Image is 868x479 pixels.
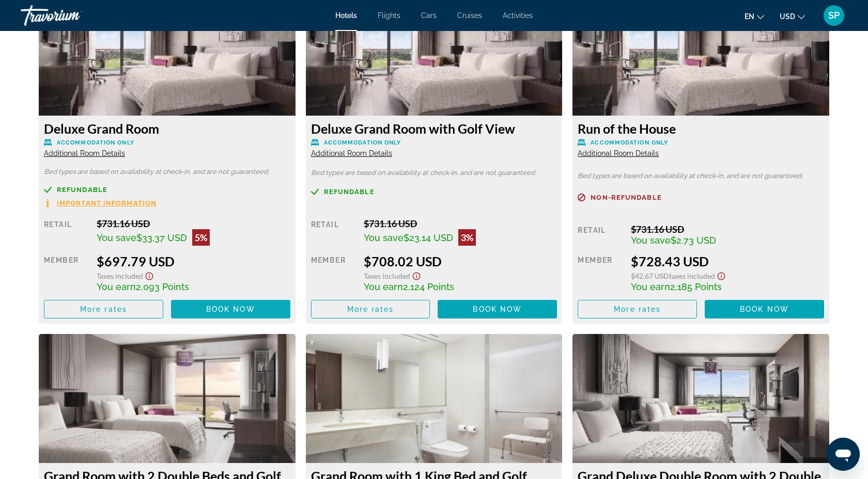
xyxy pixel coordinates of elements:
[578,253,623,292] div: Member
[136,232,187,243] span: $33.37 USD
[671,235,716,246] span: $2.73 USD
[364,281,403,292] span: You earn
[631,223,824,235] div: $731.16 USD
[572,334,829,463] img: 6b3c87e8-af9b-41ef-a997-7907bce1a957.jpeg
[44,149,125,157] span: Additional Room Details
[21,2,124,29] a: Travorium
[97,272,143,280] span: Taxes included
[97,253,290,269] div: $697.79 USD
[364,218,557,229] div: $731.16 USD
[44,168,290,175] p: Bed types are based on availability at check-in, and are not guaranteed.
[57,186,107,193] span: Refundable
[311,253,356,292] div: Member
[57,200,157,206] span: Important Information
[97,281,136,292] span: You earn
[473,305,522,313] span: Book now
[311,121,557,136] h3: Deluxe Grand Room with Golf View
[438,300,557,318] button: Book now
[44,300,163,318] button: More rates
[364,232,404,243] span: You save
[780,9,805,24] button: Change currency
[631,253,824,269] div: $728.43 USD
[44,199,157,207] button: Important Information
[404,232,453,243] span: $23.14 USD
[97,218,290,229] div: $731.16 USD
[39,334,296,463] img: 7dee146f-cd30-4415-a106-0a99c050c1de.jpeg
[715,269,727,281] button: Show Taxes and Fees disclaimer
[669,272,715,280] span: Taxes included
[670,281,722,292] span: 2,185 Points
[136,281,189,292] span: 2,093 Points
[458,229,476,246] div: 3%
[578,121,824,136] h3: Run of the House
[324,139,401,146] span: Accommodation Only
[97,232,136,243] span: You save
[364,253,557,269] div: $708.02 USD
[44,121,290,136] h3: Deluxe Grand Room
[311,300,430,318] button: More rates
[378,11,400,20] a: Flights
[410,269,423,281] button: Show Taxes and Fees disclaimer
[44,253,89,292] div: Member
[364,272,410,280] span: Taxes included
[578,172,824,180] p: Bed types are based on availability at check-in, and are not guaranteed.
[745,12,754,21] span: en
[578,223,623,246] div: Retail
[44,186,290,194] a: Refundable
[631,272,669,280] span: $42.67 USD
[828,10,840,21] span: SP
[206,305,255,313] span: Book now
[143,269,156,281] button: Show Taxes and Fees disclaimer
[631,235,671,246] span: You save
[192,229,210,246] div: 5%
[780,12,795,21] span: USD
[311,188,557,196] a: Refundable
[335,11,357,20] a: Hotels
[631,281,670,292] span: You earn
[578,300,697,318] button: More rates
[57,139,134,146] span: Accommodation Only
[421,11,437,20] a: Cars
[311,169,557,177] p: Bed types are based on availability at check-in, and are not guaranteed.
[705,300,824,318] button: Book now
[306,334,563,463] img: 7412823c-9f93-4548-add3-0fe8c15ac658.jpeg
[80,305,127,313] span: More rates
[403,281,454,292] span: 2,124 Points
[311,149,392,157] span: Additional Room Details
[347,305,394,313] span: More rates
[503,11,533,20] a: Activities
[324,188,375,195] span: Refundable
[740,305,789,313] span: Book now
[578,149,659,157] span: Additional Room Details
[745,9,764,24] button: Change language
[44,218,89,246] div: Retail
[591,194,661,201] span: Non-refundable
[591,139,668,146] span: Accommodation Only
[827,438,860,471] iframe: Button to launch messaging window
[457,11,482,20] a: Cruises
[614,305,661,313] span: More rates
[311,218,356,246] div: Retail
[171,300,290,318] button: Book now
[820,5,847,26] button: User Menu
